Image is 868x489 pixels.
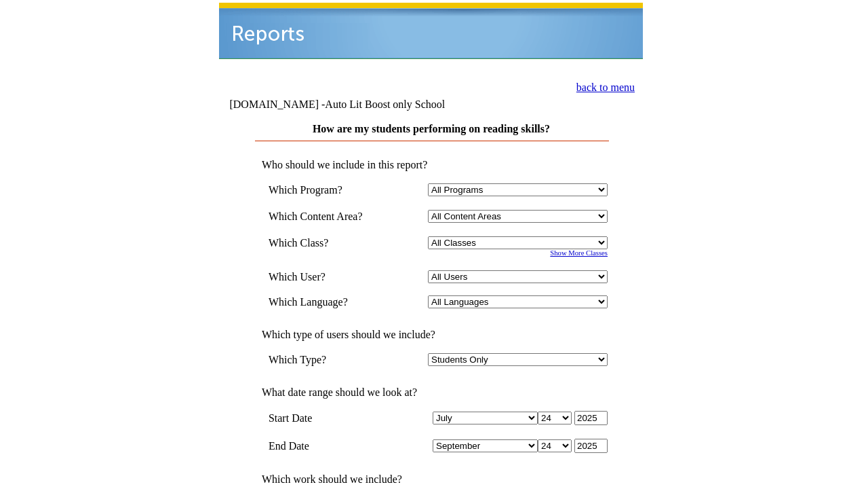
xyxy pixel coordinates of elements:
[269,411,382,425] td: Start Date
[269,439,382,453] td: End Date
[550,249,608,257] a: Show More Classes
[576,81,635,93] a: back to menu
[269,353,382,366] td: Which Type?
[325,98,445,110] nobr: Auto Lit Boost only School
[269,211,363,222] nobr: Which Content Area?
[229,98,479,111] td: [DOMAIN_NAME] -
[255,329,608,341] td: Which type of users should we include?
[269,270,382,283] td: Which User?
[255,159,608,171] td: Who should we include in this report?
[313,123,550,134] a: How are my students performing on reading skills?
[269,295,382,308] td: Which Language?
[219,3,643,59] img: header
[255,386,608,399] td: What date range should we look at?
[269,183,382,196] td: Which Program?
[255,473,608,486] td: Which work should we include?
[269,236,382,249] td: Which Class?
